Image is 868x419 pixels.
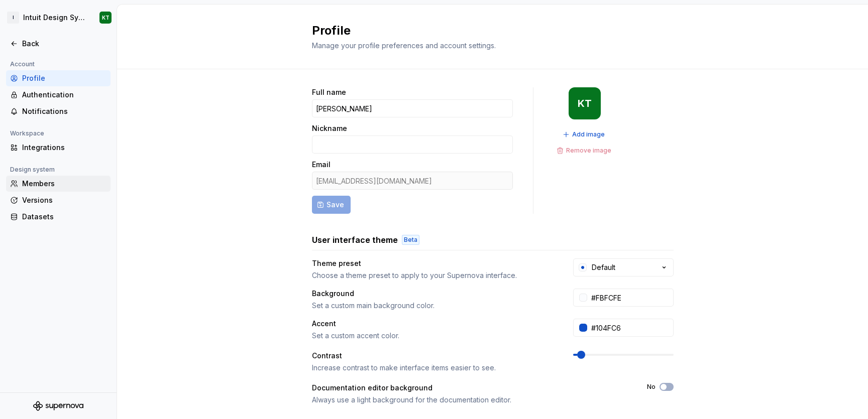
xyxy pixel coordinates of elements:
label: Nickname [312,123,347,133]
button: Add image [560,127,609,142]
button: Default [573,258,674,276]
span: Add image [572,130,605,138]
div: Increase contrast to make interface items easier to see. [312,363,555,373]
a: Back [6,36,111,52]
a: Notifications [6,103,111,119]
a: Datasets [6,209,111,225]
div: Beta [402,235,419,245]
div: Datasets [22,212,106,222]
div: Members [22,179,106,189]
div: Account [6,58,39,70]
div: Authentication [22,90,106,100]
div: Profile [22,73,106,83]
div: KT [102,14,110,22]
div: Notifications [22,106,106,116]
a: Members [6,176,111,192]
a: Versions [6,192,111,208]
div: Theme preset [312,258,555,268]
div: Documentation editor background [312,383,629,393]
div: Versions [22,195,106,205]
h3: User interface theme [312,234,398,246]
div: Set a custom main background color. [312,301,555,311]
a: Authentication [6,87,111,103]
div: Design system [6,164,59,176]
div: Background [312,289,555,299]
div: Accent [312,319,555,329]
label: No [647,383,656,391]
svg: Supernova Logo [33,401,83,411]
div: Back [22,39,106,49]
div: Always use a light background for the documentation editor. [312,395,629,405]
div: Choose a theme preset to apply to your Supernova interface. [312,270,555,281]
div: KT [578,99,592,107]
a: Integrations [6,139,111,156]
div: I [7,12,19,24]
div: Integrations [22,143,106,153]
span: Manage your profile preferences and account settings. [312,41,496,50]
a: Profile [6,70,111,86]
div: Workspace [6,127,48,139]
label: Email [312,160,331,170]
div: Set a custom accent color. [312,331,555,341]
div: Intuit Design System [23,13,87,23]
label: Full name [312,87,346,97]
div: Default [592,262,615,272]
input: #104FC6 [587,319,674,337]
div: Contrast [312,351,555,361]
h2: Profile [312,23,662,39]
button: IIntuit Design SystemKT [2,7,115,29]
input: #FFFFFF [587,289,674,307]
